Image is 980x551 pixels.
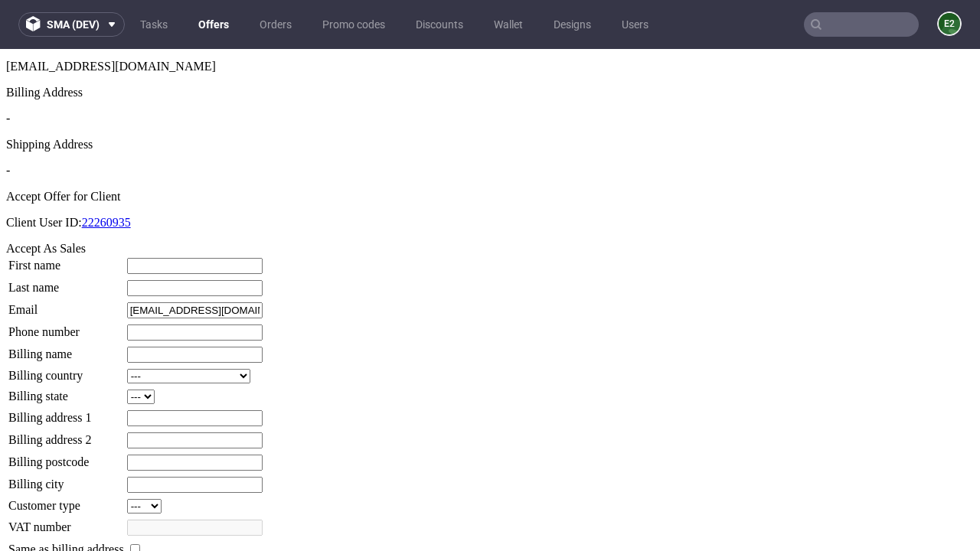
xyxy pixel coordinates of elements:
[8,230,125,248] td: Last name
[8,253,125,270] td: Email
[8,208,125,226] td: First name
[8,360,125,378] td: Billing address 1
[8,492,125,509] td: Same as billing address
[939,13,960,34] figcaption: e2
[544,12,600,37] a: Designs
[6,115,10,128] span: -
[131,12,177,37] a: Tasks
[6,167,974,181] p: Client User ID:
[8,383,125,400] td: Billing address 2
[18,12,125,37] button: sma (dev)
[189,12,238,37] a: Offers
[8,449,125,465] td: Customer type
[8,427,125,445] td: Billing city
[6,193,974,207] div: Accept As Sales
[250,12,301,37] a: Orders
[8,340,125,356] td: Billing state
[6,63,10,76] span: -
[8,470,125,487] td: VAT number
[407,12,472,37] a: Discounts
[6,11,216,24] span: [EMAIL_ADDRESS][DOMAIN_NAME]
[6,37,974,51] div: Billing Address
[6,141,974,155] div: Accept Offer for Client
[313,12,394,37] a: Promo codes
[8,275,125,292] td: Phone number
[485,12,532,37] a: Wallet
[8,319,125,335] td: Billing country
[8,405,125,422] td: Billing postcode
[8,297,125,315] td: Billing name
[82,167,131,180] a: 22260935
[47,19,100,30] span: sma (dev)
[612,12,658,37] a: Users
[6,89,974,103] div: Shipping Address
